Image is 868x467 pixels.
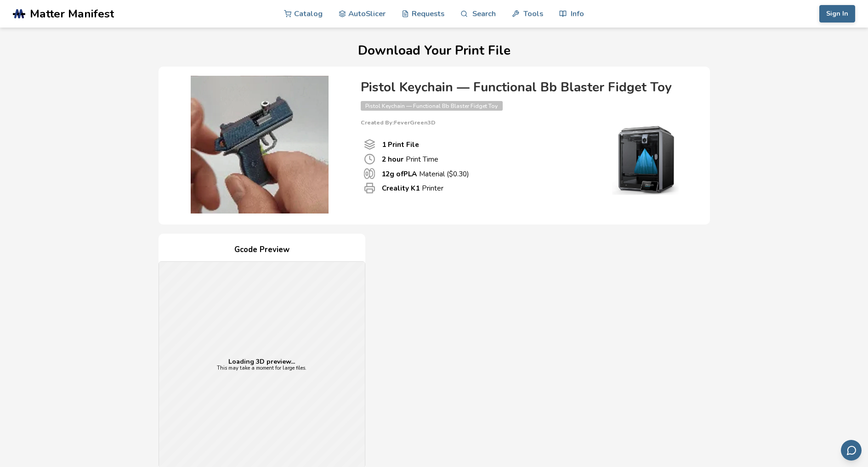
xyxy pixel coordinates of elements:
h1: Download Your Print File [17,44,851,58]
span: Number Of Print files [364,139,375,150]
p: Printer [382,183,443,193]
h4: Gcode Preview [159,243,365,257]
span: Matter Manifest [30,7,114,20]
p: This may take a moment for large files. [217,366,306,371]
span: Printer [364,182,375,194]
p: Print Time [382,154,438,164]
h4: Pistol Keychain — Functional Bb Blaster Fidget Toy [361,80,692,95]
span: Print Time [364,153,375,165]
p: Created By: FeverGreen3D [361,119,692,126]
b: Creality K1 [382,183,420,193]
span: Pistol Keychain — Functional Bb Blaster Fidget Toy [361,101,503,111]
img: Printer [600,126,692,195]
p: Material ($ 0.30 ) [381,169,469,179]
b: 2 hour [382,154,403,164]
span: Material Used [364,168,375,179]
img: Product [168,76,352,214]
button: Sign In [819,5,855,23]
b: 1 Print File [382,140,419,149]
button: Send feedback via email [841,440,862,461]
b: 12 g of PLA [381,169,417,179]
p: Loading 3D preview... [217,358,306,366]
